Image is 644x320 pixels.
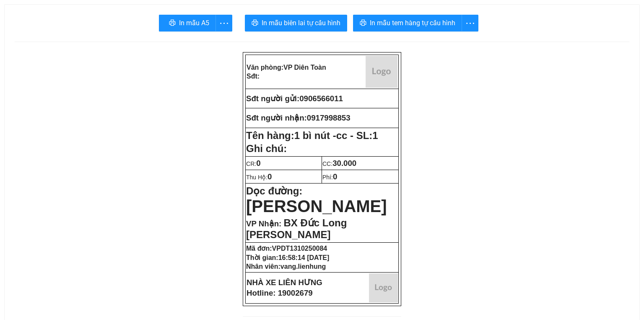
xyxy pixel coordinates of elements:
[462,18,478,29] span: more
[246,245,327,252] strong: Mã đơn:
[247,289,313,297] strong: Hotline: 19002679
[246,254,329,261] strong: Thời gian:
[360,19,366,27] span: printer
[246,160,261,167] span: CR:
[280,263,326,270] span: vang.lienhung
[216,15,232,31] button: more
[333,172,337,181] span: 0
[246,143,287,154] span: Ghi chú:
[366,56,397,88] img: logo
[353,15,462,31] button: printerIn mẫu tem hàng tự cấu hình
[246,263,326,270] strong: Nhân viên:
[159,15,216,31] button: printerIn mẫu A5
[322,174,337,181] span: Phí:
[283,64,326,71] span: VP Diên Toàn
[245,15,347,31] button: printerIn mẫu biên lai tự cấu hình
[246,94,299,103] strong: Sđt người gửi:
[169,19,176,27] span: printer
[256,159,260,168] span: 0
[294,130,378,141] span: 1 bì nút -cc - SL:
[299,94,343,103] span: 0906566011
[247,278,322,287] strong: NHÀ XE LIÊN HƯNG
[246,130,378,141] strong: Tên hàng:
[322,160,356,167] span: CC:
[246,185,387,214] strong: Dọc đường:
[462,15,478,31] button: more
[247,64,326,71] strong: Văn phòng:
[179,18,209,28] span: In mẫu A5
[332,159,356,168] span: 30.000
[307,113,351,122] span: 0917998853
[272,245,327,252] span: VPDT1310250084
[372,130,378,141] span: 1
[370,18,455,28] span: In mẫu tem hàng tự cấu hình
[262,18,340,28] span: In mẫu biên lai tự cấu hình
[267,172,272,181] span: 0
[246,219,281,228] span: VP Nhận:
[246,113,307,122] strong: Sđt người nhận:
[369,273,398,302] img: logo
[216,18,232,29] span: more
[278,254,330,261] span: 16:58:14 [DATE]
[252,19,258,27] span: printer
[246,197,387,215] span: [PERSON_NAME]
[246,174,272,181] span: Thu Hộ:
[246,217,347,240] span: BX Đức Long [PERSON_NAME]
[247,73,260,80] strong: Sđt:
